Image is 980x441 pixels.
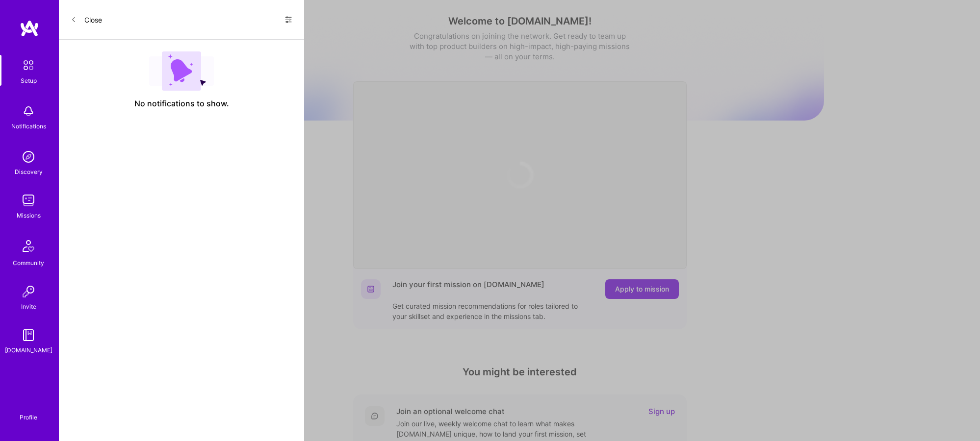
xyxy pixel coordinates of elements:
[71,12,102,27] button: Close
[20,20,39,37] img: logo
[134,98,229,109] span: No notifications to show.
[149,51,214,91] img: empty
[16,402,41,421] a: Profile
[18,55,39,75] img: setup
[17,234,40,258] img: Community
[17,210,41,220] div: Missions
[15,167,43,177] div: Discovery
[13,258,44,268] div: Community
[11,121,46,131] div: Notifications
[21,301,36,312] div: Invite
[19,147,38,167] img: discovery
[20,412,37,421] div: Profile
[19,191,38,210] img: teamwork
[19,101,38,121] img: bell
[19,282,38,301] img: Invite
[19,325,38,345] img: guide book
[21,75,37,86] div: Setup
[5,345,52,355] div: [DOMAIN_NAME]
